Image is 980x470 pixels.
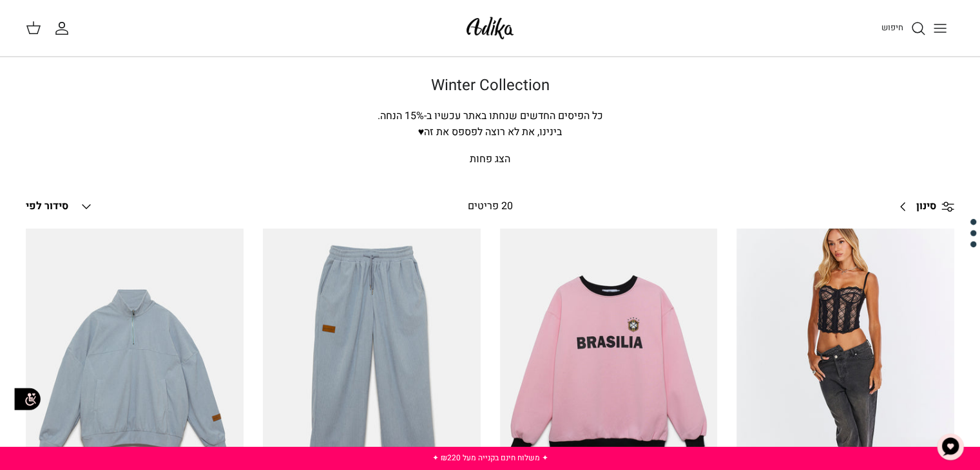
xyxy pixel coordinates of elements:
[881,21,903,33] span: חיפוש
[379,198,600,215] div: 20 פריטים
[916,198,936,215] span: סינון
[926,14,954,42] button: Toggle menu
[10,381,45,417] img: accessibility_icon02.svg
[890,191,954,222] a: סינון
[432,452,548,464] a: ✦ משלוח חינם בקנייה מעל ₪220 ✦
[405,108,416,124] span: 15
[463,13,517,43] img: Adika IL
[418,124,562,140] span: בינינו, את לא רוצה לפספס את זה♥
[26,193,94,221] button: סידור לפי
[378,108,424,124] span: % הנחה.
[931,428,970,466] button: צ'אט
[39,151,941,168] p: הצג פחות
[54,21,75,36] a: החשבון שלי
[881,21,926,36] a: חיפוש
[424,108,603,124] span: כל הפיסים החדשים שנחתו באתר עכשיו ב-
[39,77,941,95] h1: Winter Collection
[26,198,68,214] span: סידור לפי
